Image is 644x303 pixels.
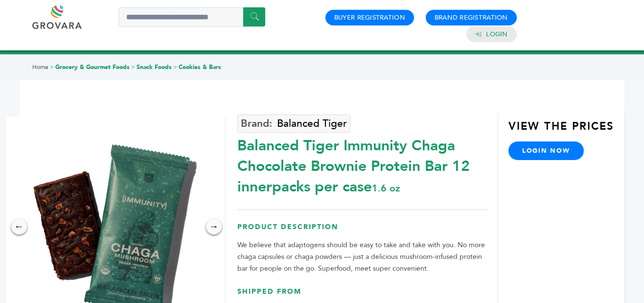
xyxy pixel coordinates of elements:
span: > [50,63,54,71]
a: Brand Registration [435,13,508,22]
input: Search a product or brand... [118,7,265,27]
a: Balanced Tiger [237,115,350,133]
div: → [206,219,222,234]
a: Login [486,30,507,39]
span: > [173,63,177,71]
a: Snack Foods [137,63,172,71]
span: 1.6 oz [372,182,400,195]
a: Cookies & Bars [179,63,221,71]
p: We believe that adaptogens should be easy to take and take with you. No more chaga capsules or ch... [237,239,489,275]
div: Balanced Tiger Immunity Chaga Chocolate Brownie Protein Bar 12 innerpacks per case [237,131,489,197]
a: Buyer Registration [334,13,405,22]
a: login now [508,141,584,160]
a: Grocery & Gourmet Foods [55,63,130,71]
h3: Product Description [237,222,489,239]
a: Home [32,63,48,71]
span: > [131,63,135,71]
div: ← [11,219,27,234]
h3: View the Prices [508,119,624,141]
